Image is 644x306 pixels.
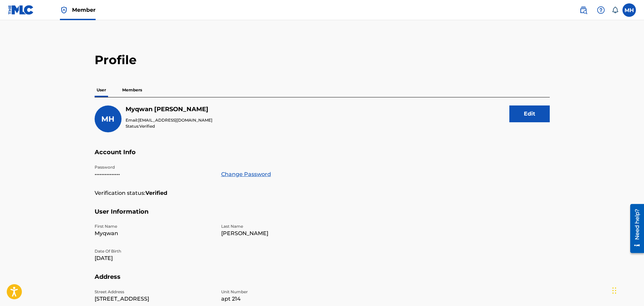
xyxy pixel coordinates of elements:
[101,115,114,124] span: MH
[95,248,213,254] p: Date Of Birth
[95,170,213,178] p: •••••••••••••••
[95,229,213,237] p: Myqwan
[579,6,587,14] img: search
[509,105,550,122] button: Edit
[139,124,155,129] span: Verified
[577,3,590,17] a: Public Search
[95,83,108,97] p: User
[138,118,212,123] span: [EMAIL_ADDRESS][DOMAIN_NAME]
[622,3,636,17] div: User Menu
[95,164,213,170] p: Password
[126,105,212,113] h5: Myqwan Hudson
[95,273,550,289] h5: Address
[95,189,145,197] p: Verification status:
[221,289,340,295] p: Unit Number
[221,295,340,303] p: apt 214
[120,83,144,97] p: Members
[594,3,608,17] div: Help
[145,189,167,197] strong: Verified
[610,274,644,306] iframe: Chat Widget
[221,223,340,229] p: Last Name
[95,254,213,262] p: [DATE]
[95,208,550,224] h5: User Information
[126,117,212,123] p: Email:
[597,6,605,14] img: help
[95,52,550,68] h2: Profile
[612,280,616,301] div: Drag
[95,289,213,295] p: Street Address
[8,5,34,15] img: MLC Logo
[221,229,340,237] p: [PERSON_NAME]
[126,123,212,129] p: Status:
[95,295,213,303] p: [STREET_ADDRESS]
[95,223,213,229] p: First Name
[95,148,550,164] h5: Account Info
[60,6,68,14] img: Top Rightsholder
[625,201,644,255] iframe: Resource Center
[72,6,96,14] span: Member
[612,7,618,13] div: Notifications
[221,170,271,178] a: Change Password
